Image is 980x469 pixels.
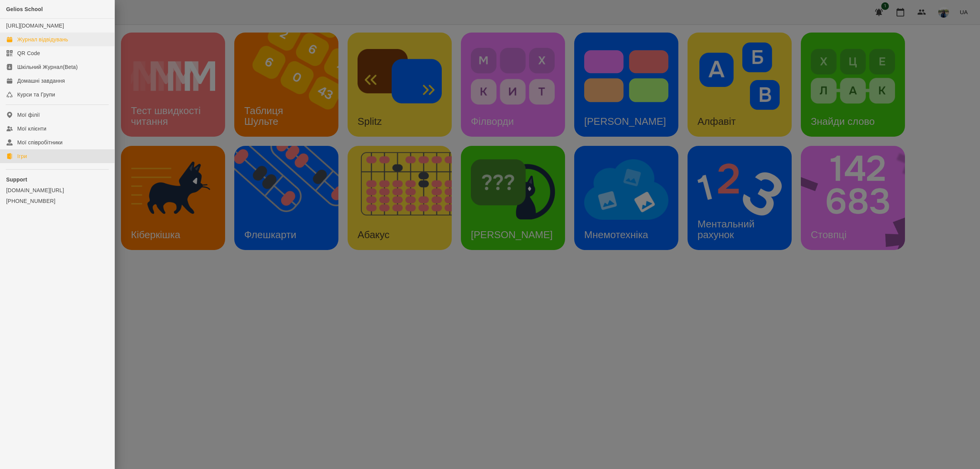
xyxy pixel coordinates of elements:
a: [DOMAIN_NAME][URL] [6,186,108,194]
span: Gelios School [6,6,43,12]
div: Домашні завдання [17,77,65,85]
div: QR Code [17,49,40,57]
div: Мої філії [17,111,40,119]
div: Ігри [17,152,27,160]
div: Мої співробітники [17,139,63,146]
div: Шкільний Журнал(Beta) [17,63,78,71]
p: Support [6,176,108,183]
div: Курси та Групи [17,91,55,98]
a: [PHONE_NUMBER] [6,197,108,205]
div: Журнал відвідувань [17,36,68,43]
a: [URL][DOMAIN_NAME] [6,23,64,29]
div: Мої клієнти [17,125,46,132]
